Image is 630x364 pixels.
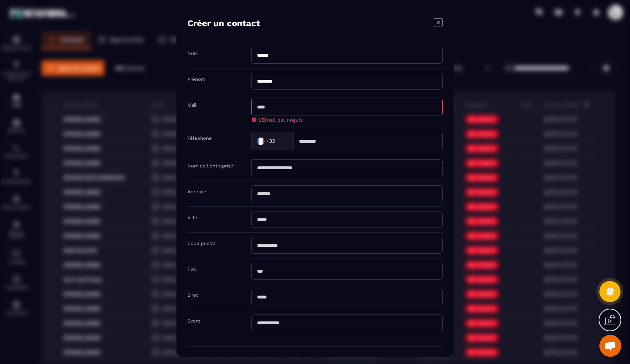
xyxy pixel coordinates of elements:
[187,135,212,141] label: Téléphone
[258,117,303,123] span: L'Email est requis
[187,102,197,108] label: Mail
[251,132,293,150] div: Search for option
[187,18,260,28] h4: Créer un contact
[599,335,621,357] div: Ouvrir le chat
[253,134,268,149] img: Country Flag
[187,241,215,246] label: Code postal
[187,51,198,56] label: Nom
[187,163,233,169] label: Nom de l'entreprise
[187,76,205,82] label: Prénom
[266,138,275,145] span: +33
[276,136,285,147] input: Search for option
[187,189,206,194] label: Adresse
[187,215,197,220] label: Ville
[187,292,198,298] label: Siret
[187,266,196,272] label: TVA
[187,318,201,324] label: Score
